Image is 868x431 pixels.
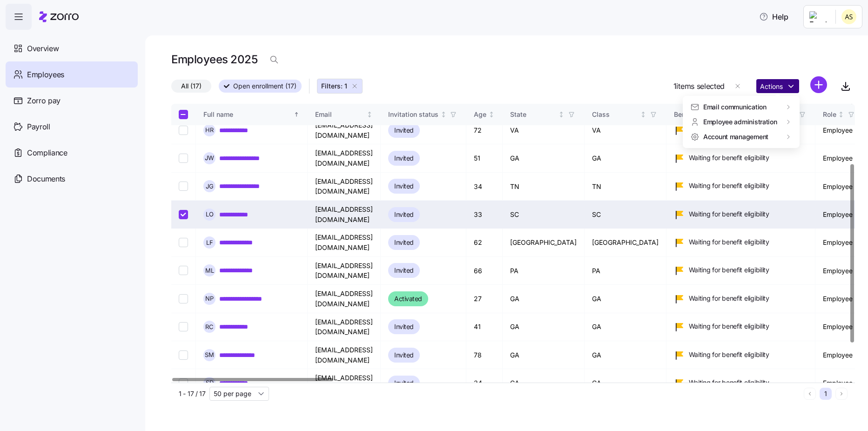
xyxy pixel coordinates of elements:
[466,201,503,229] td: 33
[703,117,777,127] span: Employee administration
[689,209,769,219] span: Waiting for benefit eligibility
[703,102,767,112] span: Email communication
[308,201,381,229] td: [EMAIL_ADDRESS][DOMAIN_NAME]
[206,211,214,217] span: L O
[703,132,768,141] span: Account management
[585,201,666,229] td: SC
[815,201,864,229] td: Employee
[394,209,414,220] span: Invited
[503,201,585,229] td: SC
[179,210,188,219] input: Select record 7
